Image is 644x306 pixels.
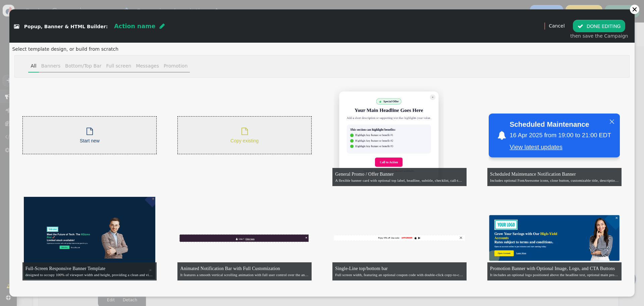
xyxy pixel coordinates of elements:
[570,33,628,40] div: then save the Campaign
[164,62,187,70] div: Promotion
[25,266,106,271] span: Full-Screen Responsive Banner Template
[160,23,165,29] span: 
[24,24,108,29] span: Popup, Banner & HTML Builder:
[578,24,583,29] span: 
[180,266,280,271] span: Animated Notification Bar with Full Customization
[14,24,19,29] span: 
[230,138,259,143] span: Copy existing
[25,272,154,278] div: designed to occupy 100% of viewport width and height, providing a clean and visually appealing la...
[490,272,619,278] div: It includes an optional logo positioned above the headline text, optional main promotional image ...
[489,215,620,261] img: It includes an optional logo positioned above the headline text, optional main promotional image ...
[41,62,61,70] div: Banners
[573,20,625,32] button: DONE EDITING
[490,266,615,271] span: Promotion Banner with Optional Image, Logo, and CTA Buttons
[65,62,101,70] div: Bottom/Top Bar
[179,233,310,243] img: It features a smooth vertical scrolling animation with full user control over the animation speed...
[106,62,131,70] div: Full screen
[335,266,388,271] span: Single-Line top/bottom bar
[12,46,632,53] div: Select template design, or build from scratch
[136,62,159,70] div: Messages
[335,172,394,177] span: General Promo / Offer Banner
[335,272,464,278] div: Full screen width, featuring an optional coupon code with double-click copy-to-clipboard, togglea...
[114,23,155,30] span: Action name
[489,86,620,185] img: Includes optional FontAwesome icons, close button, customizable title, description, and actionabl...
[241,128,248,135] span: 
[87,128,93,135] span: 
[24,197,155,279] img: designed to occupy 100% of viewport width and height, providing a clean and visually appealing la...
[180,272,309,278] div: It features a smooth vertical scrolling animation with full user control over the animation speed...
[28,60,39,73] li: All
[490,172,576,177] span: Scheduled Maintenance Notification Banner
[490,178,619,183] div: Includes optional FontAwesome icons, close button, customizable title, description, and actionabl...
[80,126,100,144] div: Start new
[549,23,565,29] a: Cancel
[334,86,465,185] img: A flexible banner card with optional top label, headline, subtitle, checklist, call-to-action but...
[334,235,465,241] img: Full screen width, featuring an optional coupon code with double-click copy-to-clipboard, togglea...
[335,178,464,183] div: A flexible banner card with optional top label, headline, subtitle, checklist, call-to-action but...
